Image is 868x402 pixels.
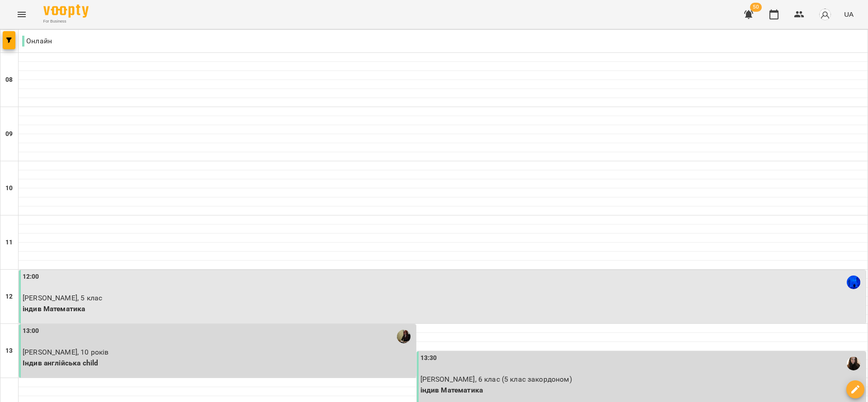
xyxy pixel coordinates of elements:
[420,375,572,383] span: [PERSON_NAME], 6 клас (5 клас закордоном)
[844,9,854,19] span: UA
[5,75,13,85] h6: 08
[819,8,831,21] img: avatar_s.png
[5,129,13,139] h6: 09
[23,272,39,282] label: 12:00
[847,276,860,289] img: Петренко Назарій Максимович
[5,238,13,248] h6: 11
[23,294,102,302] span: [PERSON_NAME], 5 клас
[847,357,860,370] img: Левчук Христина Ігорівна
[397,330,410,343] img: Шаповалова Тетяна Андріївна
[420,353,437,363] label: 13:30
[43,5,89,18] img: Voopty Logo
[11,4,33,25] button: Menu
[750,3,762,12] span: 50
[5,292,13,302] h6: 12
[23,304,864,314] p: індив Математика
[5,346,13,356] h6: 13
[43,19,89,24] span: For Business
[5,183,13,193] h6: 10
[420,385,864,396] p: індив Математика
[840,6,857,23] button: UA
[22,36,52,47] p: Онлайн
[23,358,414,369] p: Індив англійська child
[23,348,108,356] span: [PERSON_NAME], 10 років
[23,326,39,336] label: 13:00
